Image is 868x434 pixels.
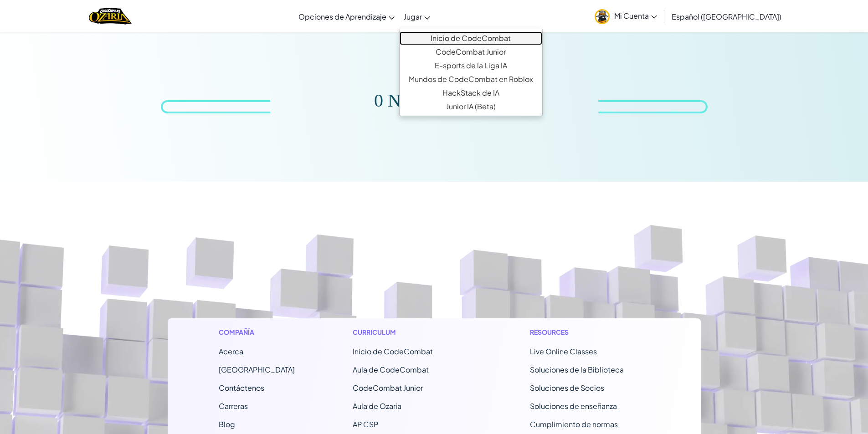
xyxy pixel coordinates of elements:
[614,11,657,20] span: Mi Cuenta
[400,100,542,113] a: Junior IA (Beta)
[400,45,542,59] a: CodeCombat Junior
[672,12,781,21] span: Español ([GEOGRAPHIC_DATA])
[530,327,650,337] h1: Resources
[530,401,617,411] a: Soluciones de enseñanza
[530,365,624,374] a: Soluciones de la Biblioteca
[353,383,423,393] a: CodeCombat Junior
[530,347,597,356] a: Live Online Classes
[530,383,604,393] a: Soluciones de Socios
[404,12,422,21] span: Jugar
[219,383,264,393] span: Contáctenos
[400,72,542,86] a: Mundos de CodeCombat en Roblox
[298,12,386,21] span: Opciones de Aprendizaje
[294,4,399,29] a: Opciones de Aprendizaje
[590,2,662,31] a: Mi Cuenta
[89,7,131,26] img: Home
[399,4,435,29] a: Jugar
[400,59,542,72] a: E-sports de la Liga IA
[667,4,786,29] a: Español ([GEOGRAPHIC_DATA])
[219,401,248,411] a: Carreras
[353,327,473,337] h1: Curriculum
[353,347,433,356] span: Inicio de CodeCombat
[219,347,243,356] a: Acerca
[219,419,235,429] a: Blog
[219,365,295,374] a: [GEOGRAPHIC_DATA]
[400,31,542,45] a: Inicio de CodeCombat
[353,419,378,429] a: AP CSP
[353,401,401,411] a: Aula de Ozaria
[89,7,131,26] a: Ozaria by CodeCombat logo
[530,419,618,429] a: Cumplimiento de normas
[353,365,429,374] a: Aula de CodeCombat
[219,327,295,337] h1: Compañía
[374,94,494,107] div: 0 Notificaciones
[400,86,542,100] a: HackStack de IA
[595,9,610,24] img: avatar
